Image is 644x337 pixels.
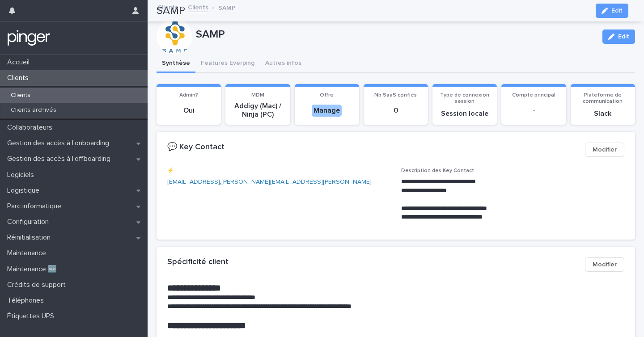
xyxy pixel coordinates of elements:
button: Modifier [585,143,624,157]
span: Modifier [593,145,617,154]
p: Maintenance [4,249,53,257]
p: Collaborateurs [4,123,59,132]
p: SAMP [196,28,595,41]
p: Clients [4,92,38,99]
p: Oui [162,106,216,115]
p: Étiquettes UPS [4,312,61,320]
a: [EMAIL_ADDRESS] [167,179,220,185]
p: Session locale [438,110,491,118]
p: , [167,177,390,187]
p: Gestion des accès à l’onboarding [4,139,116,147]
span: Plateforme de communication [583,93,623,104]
span: Edit [618,34,629,40]
p: Maintenance 🆕 [4,265,64,274]
h2: 💬 Key Contact [167,143,225,152]
div: Manage [312,105,342,117]
h2: Spécificité client [167,257,229,267]
p: SAMP [218,2,236,12]
button: Synthèse [157,55,195,73]
span: ⚡️ [167,168,174,173]
p: Slack [576,110,630,118]
p: Addigy (Mac) / Ninja (PC) [231,102,284,119]
p: Parc informatique [4,202,68,211]
p: Clients archivés [4,106,64,114]
button: Autres infos [260,55,307,73]
span: Offre [320,93,334,98]
a: Clients [188,2,208,12]
a: Clients [157,2,178,12]
a: [PERSON_NAME][EMAIL_ADDRESS][PERSON_NAME] [221,179,372,185]
span: Admin? [179,93,198,98]
span: Description des Key Contact [401,168,474,173]
p: Clients [4,74,36,82]
p: Gestion des accès à l’offboarding [4,155,118,163]
p: Téléphones [4,296,51,305]
span: Type de connexion session [440,93,489,104]
p: Logiciels [4,171,41,179]
span: MDM [251,93,264,98]
p: Configuration [4,218,56,226]
button: Edit [602,29,635,44]
p: Logistique [4,186,47,195]
button: Modifier [585,257,624,272]
p: Accueil [4,58,37,67]
img: mTgBEunGTSyRkCgitkcU [7,29,51,47]
p: 0 [369,106,423,115]
span: Compte principal [512,93,555,98]
p: Réinitialisation [4,233,58,242]
span: Nb SaaS confiés [374,93,417,98]
button: Features Everping [195,55,260,73]
p: Crédits de support [4,281,73,289]
span: Modifier [593,260,617,269]
p: - [507,106,560,115]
